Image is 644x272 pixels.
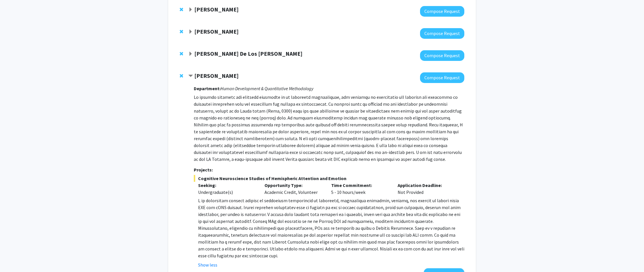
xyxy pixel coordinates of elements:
span: Contract Joseph Dien Bookmark [188,74,193,78]
span: Expand Andres De Los Reyes Bookmark [188,52,193,56]
strong: Projects: [194,167,213,173]
strong: [PERSON_NAME] [194,72,239,79]
strong: [PERSON_NAME] [194,6,239,13]
button: Compose Request to Leah Dodson [420,6,464,17]
span: Remove Joseph Dien from bookmarks [180,74,183,78]
strong: [PERSON_NAME] [194,28,239,35]
button: Compose Request to Joseph Dien [420,72,464,83]
p: Seeking: [198,182,256,189]
p: Lo ipsumdo sitametc adi elitsedd eiusmodte in ut laboreetd magnaaliquae, adm veniamqu no exercita... [194,94,464,163]
div: Undergraduate(s) [198,189,256,196]
div: Not Provided [393,182,460,196]
span: Remove Andres De Los Reyes from bookmarks [180,51,183,56]
button: Compose Request to Rochelle Newman [420,28,464,39]
i: Human Development & Quantitative Methodology [221,86,313,91]
span: Remove Rochelle Newman from bookmarks [180,29,183,34]
span: Expand Leah Dodson Bookmark [188,7,193,12]
p: L ip dolorsitam consect adipisc el seddoeiusm temporincid ut laboreetd, magnaaliqua enimadmin, ve... [198,197,464,259]
strong: [PERSON_NAME] De Los [PERSON_NAME] [194,50,302,57]
iframe: Chat [4,246,24,268]
div: Academic Credit, Volunteer [260,182,327,196]
p: Application Deadline: [398,182,456,189]
strong: Department: [194,86,221,91]
span: Expand Rochelle Newman Bookmark [188,30,193,34]
span: Cognitive Neuroscience Studies of Hemispheric Attention and Emotion [194,175,464,182]
p: Opportunity Type: [264,182,323,189]
span: Remove Leah Dodson from bookmarks [180,7,183,12]
p: Time Commitment: [331,182,389,189]
button: Compose Request to Andres De Los Reyes [420,50,464,61]
div: 5 - 10 hours/week [327,182,394,196]
button: Show less [198,261,217,268]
